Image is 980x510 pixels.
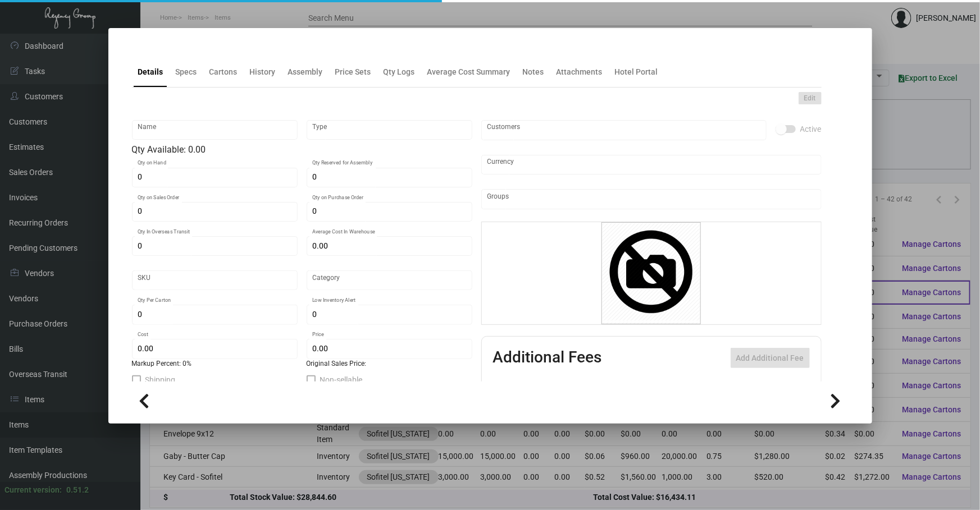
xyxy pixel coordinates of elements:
[731,348,810,368] button: Add Additional Fee
[736,353,804,362] span: Add Additional Fee
[132,143,472,157] div: Qty Available: 0.00
[4,484,62,496] div: Current version:
[384,66,415,78] div: Qty Logs
[799,92,822,104] button: Edit
[176,66,197,78] div: Specs
[615,66,658,78] div: Hotel Portal
[557,66,603,78] div: Attachments
[493,348,602,368] h2: Additional Fees
[66,484,89,496] div: 0.51.2
[138,66,163,78] div: Details
[145,373,176,387] span: Shipping
[335,66,371,78] div: Price Sets
[800,122,822,136] span: Active
[487,126,760,135] input: Add new..
[487,195,815,204] input: Add new..
[523,66,544,78] div: Notes
[804,94,816,103] span: Edit
[320,373,363,387] span: Non-sellable
[288,66,323,78] div: Assembly
[209,66,238,78] div: Cartons
[250,66,276,78] div: History
[427,66,510,78] div: Average Cost Summary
